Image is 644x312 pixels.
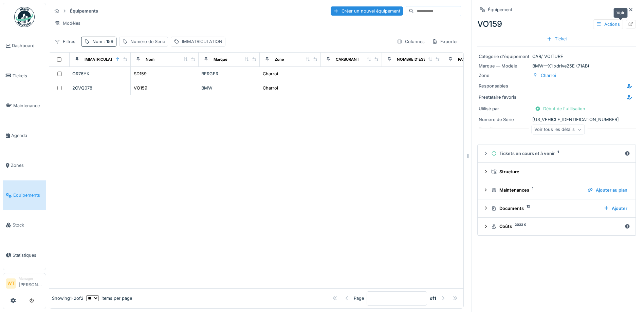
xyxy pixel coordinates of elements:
div: Modèles [52,18,84,28]
a: Équipements [3,180,46,210]
div: Maintenances [491,187,582,193]
li: [PERSON_NAME] [19,276,43,291]
div: Zone [479,72,530,79]
span: Dashboard [12,42,43,49]
div: IMMATRICULATION [85,57,120,62]
div: Numéro de Série [130,38,165,45]
div: Responsables [479,83,530,89]
div: items per page [86,295,132,301]
div: Documents [491,205,598,212]
summary: Maintenances1Ajouter au plan [480,184,633,196]
span: Statistiques [13,252,43,258]
div: Équipement [488,6,512,13]
a: Tickets [3,61,46,91]
summary: Coûts2022 € [480,220,633,233]
strong: Équipements [67,8,101,14]
div: NOMBRE D'ESSIEU [397,57,432,62]
div: Nom [92,38,113,45]
a: Statistiques [3,240,46,270]
div: Filtres [52,37,78,46]
div: Page [354,295,364,301]
div: BMW — X1 xdrive25E (71AB) [479,63,634,69]
span: Zones [11,162,43,169]
div: Catégorie d'équipement [479,53,530,60]
div: Prestataire favoris [479,94,530,100]
div: PAYS [458,57,467,62]
div: Voir [613,8,628,18]
strong: of 1 [430,295,436,301]
div: Exporter [429,37,461,46]
div: Charroi [541,72,556,79]
div: Marque [214,57,227,62]
div: Manager [19,276,43,281]
div: Nom [146,57,154,62]
div: CARBURANT [336,57,359,62]
div: Ajouter [601,204,630,213]
div: Charroi [263,71,278,77]
li: WT [6,278,16,289]
span: : 159 [102,39,113,44]
div: Showing 1 - 2 of 2 [52,295,84,301]
div: Ajouter au plan [585,186,630,195]
div: Utilisé par [479,105,530,112]
div: Tickets en cours et à venir [491,150,622,157]
a: Zones [3,151,46,180]
a: Maintenance [3,91,46,120]
div: Charroi [263,85,278,91]
div: Voir tous les détails [531,125,585,135]
span: Équipements [13,192,43,198]
a: Stock [3,210,46,240]
div: 2CVQ078 [72,85,128,91]
div: IMMATRICULATION [182,38,222,45]
div: Actions [593,19,623,29]
span: Tickets [13,73,43,79]
div: OR76YK [72,71,128,77]
a: WT Manager[PERSON_NAME] [6,276,43,292]
div: Numéro de Série [479,116,530,123]
a: Agenda [3,120,46,150]
span: Stock [13,222,43,228]
div: BMW [201,85,257,91]
div: VO159 [477,18,636,30]
div: VO159 [134,85,147,91]
div: Colonnes [394,37,428,46]
div: Ticket [544,34,570,43]
div: Zone [275,57,284,62]
summary: Structure [480,165,633,178]
div: [US_VEHICLE_IDENTIFICATION_NUMBER] [479,116,634,123]
img: Badge_color-CXgf-gQk.svg [14,7,35,27]
summary: Documents12Ajouter [480,202,633,215]
div: BERGER [201,71,257,77]
span: Agenda [11,132,43,139]
summary: Tickets en cours et à venir1 [480,147,633,160]
div: SD159 [134,71,147,77]
div: Début de l'utilisation [532,104,588,113]
div: Structure [491,169,627,175]
div: Marque — Modèle [479,63,530,69]
div: CAR/ VOITURE [479,53,634,60]
a: Dashboard [3,31,46,61]
div: Créer un nouvel équipement [331,6,403,16]
span: Maintenance [13,102,43,109]
div: Coûts [491,223,622,230]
